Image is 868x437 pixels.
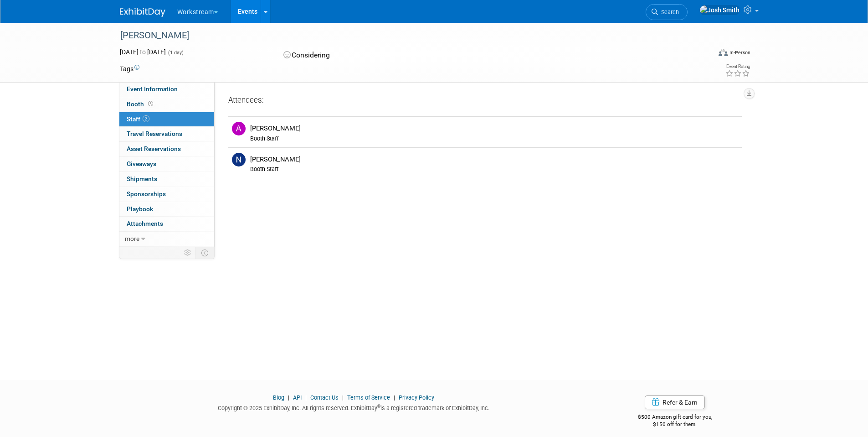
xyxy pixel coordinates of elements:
[377,404,380,409] sup: ®
[119,217,214,231] a: Attachments
[273,394,284,401] a: Blog
[119,157,214,172] a: Giveaways
[127,115,149,123] span: Staff
[127,100,155,108] span: Booth
[119,172,214,187] a: Shipments
[127,190,166,198] span: Sponsorships
[303,394,309,401] span: |
[725,64,750,69] div: Event Rating
[601,421,749,428] div: $150 off for them.
[310,394,339,401] a: Contact Us
[167,50,184,56] span: (1 day)
[119,82,214,97] a: Event Information
[399,394,434,401] a: Privacy Policy
[125,235,139,242] span: more
[293,394,302,401] a: API
[120,48,166,56] span: [DATE] [DATE]
[119,97,214,112] a: Booth
[347,394,390,401] a: Terms of Service
[127,175,157,182] span: Shipments
[127,220,163,227] span: Attachments
[250,124,738,133] div: [PERSON_NAME]
[127,145,181,152] span: Asset Reservations
[250,155,738,164] div: [PERSON_NAME]
[117,27,697,44] div: [PERSON_NAME]
[119,112,214,127] a: Staff2
[146,100,155,107] span: Booth not reserved yet
[281,47,482,63] div: Considering
[646,4,688,20] a: Search
[139,48,147,56] span: to
[127,160,156,167] span: Giveaways
[391,394,397,401] span: |
[658,9,679,16] span: Search
[729,49,750,56] div: In-Person
[340,394,346,401] span: |
[120,64,139,73] td: Tags
[127,205,153,213] span: Playbook
[601,407,749,428] div: $500 Amazon gift card for you,
[119,232,214,246] a: more
[699,5,740,15] img: Josh Smith
[127,85,178,93] span: Event Information
[232,122,246,135] img: A.jpg
[228,95,742,107] div: Attendees:
[119,202,214,217] a: Playbook
[127,130,182,137] span: Travel Reservations
[645,395,705,409] a: Refer & Earn
[180,247,196,259] td: Personalize Event Tab Strip
[119,187,214,202] a: Sponsorships
[250,135,738,142] div: Booth Staff
[120,402,588,412] div: Copyright © 2025 ExhibitDay, Inc. All rights reserved. ExhibitDay is a registered trademark of Ex...
[286,394,292,401] span: |
[250,166,738,173] div: Booth Staff
[143,115,149,122] span: 2
[119,142,214,156] a: Asset Reservations
[195,247,214,259] td: Toggle Event Tabs
[232,153,246,166] img: N.jpg
[657,47,751,61] div: Event Format
[119,127,214,141] a: Travel Reservations
[719,49,728,56] img: Format-Inperson.png
[120,8,165,17] img: ExhibitDay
